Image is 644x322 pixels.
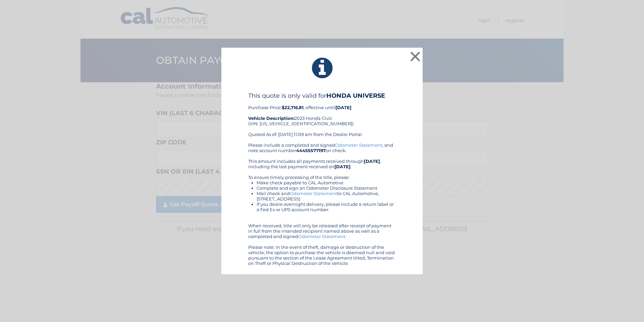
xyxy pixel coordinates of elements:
[296,148,326,153] b: 44455577197
[248,92,396,99] h4: This quote is only valid for
[298,234,345,239] a: Odometer Statement
[326,92,385,99] b: HONDA UNIVERSE
[248,142,396,266] div: Please include a completed and signed , and note account number on check. This amount includes al...
[248,116,294,121] strong: Vehicle Description:
[257,185,396,191] li: Complete and sign an Odometer Disclosure Statement
[282,105,304,110] b: $22,716.81
[364,158,380,164] b: [DATE]
[257,180,396,185] li: Make check payable to CAL Automotive
[257,191,396,201] li: Mail check and to CAL Automotive, [STREET_ADDRESS]
[257,201,396,212] li: If you desire overnight delivery, please include a return label or a Fed Ex or UPS account number.
[248,92,396,142] div: Purchase Price: , effective until 2023 Honda Civic (VIN: [US_VEHICLE_IDENTIFICATION_NUMBER]) Quot...
[335,142,382,148] a: Odometer Statement
[334,164,351,169] b: [DATE]
[335,105,352,110] b: [DATE]
[290,191,337,196] a: Odometer Statement
[409,50,422,63] button: ×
